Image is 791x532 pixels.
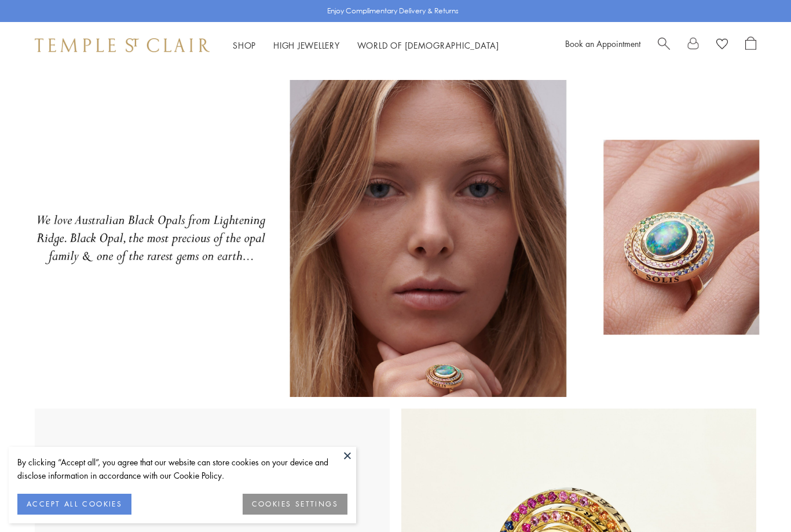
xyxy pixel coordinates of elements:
img: Temple St. Clair [35,38,210,52]
a: View Wishlist [716,37,728,54]
p: Enjoy Complimentary Delivery & Returns [327,5,459,17]
a: High JewelleryHigh Jewellery [273,39,340,51]
a: Book an Appointment [565,38,640,49]
a: Search [658,37,670,54]
div: By clicking “Accept all”, you agree that our website can store cookies on your device and disclos... [17,456,347,482]
a: Open Shopping Bag [745,37,756,54]
button: COOKIES SETTINGS [243,494,347,515]
a: World of [DEMOGRAPHIC_DATA]World of [DEMOGRAPHIC_DATA] [357,39,499,51]
iframe: Gorgias live chat messenger [733,478,779,520]
nav: Main navigation [233,38,499,53]
a: ShopShop [233,39,256,51]
button: ACCEPT ALL COOKIES [17,494,131,515]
